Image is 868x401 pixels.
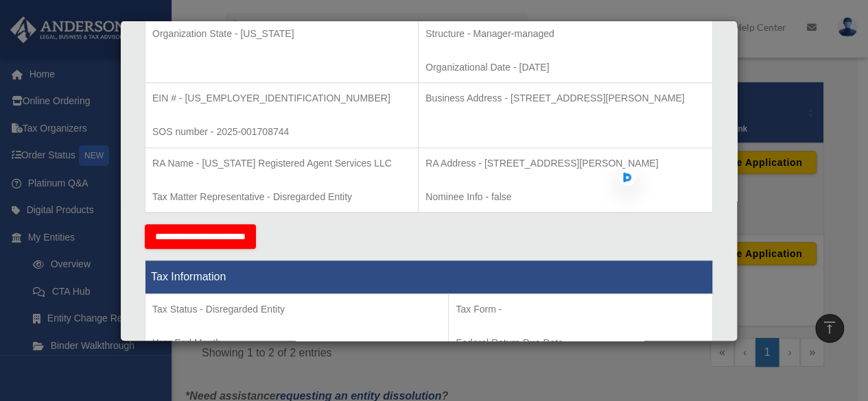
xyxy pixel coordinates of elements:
[145,294,449,396] td: Tax Period Type -
[152,189,411,206] p: Tax Matter Representative - Disregarded Entity
[152,123,411,141] p: SOS number - 2025-001708744
[456,335,705,352] p: Federal Return Due Date -
[425,155,705,172] p: RA Address - [STREET_ADDRESS][PERSON_NAME]
[152,335,441,352] p: Year End Month -
[425,59,705,76] p: Organizational Date - [DATE]
[152,155,411,172] p: RA Name - [US_STATE] Registered Agent Services LLC
[152,25,411,42] p: Organization State - [US_STATE]
[152,90,411,107] p: EIN # - [US_EMPLOYER_IDENTIFICATION_NUMBER]
[425,90,705,107] p: Business Address - [STREET_ADDRESS][PERSON_NAME]
[145,260,713,294] th: Tax Information
[152,301,441,318] p: Tax Status - Disregarded Entity
[425,189,705,206] p: Nominee Info - false
[425,25,705,42] p: Structure - Manager-managed
[456,301,705,318] p: Tax Form -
